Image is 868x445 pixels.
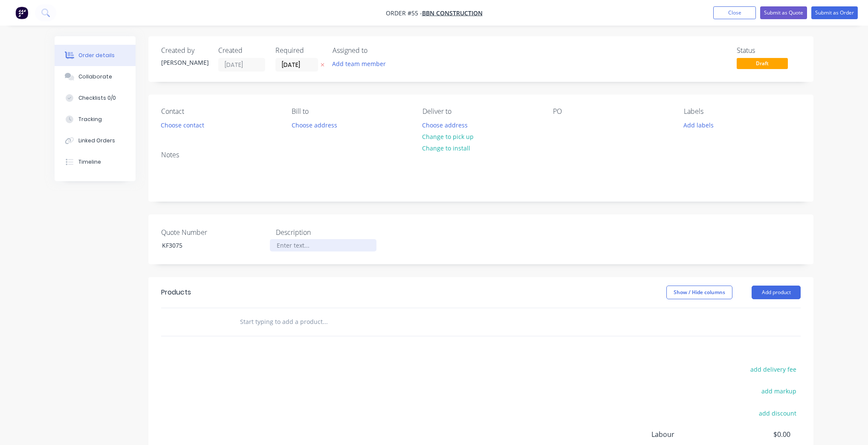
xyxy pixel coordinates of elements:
span: Labour [651,429,727,439]
div: Deliver to [422,107,539,116]
div: PO [553,107,670,116]
button: Add product [752,286,801,299]
div: Notes [161,151,801,159]
button: Choose contact [156,119,209,130]
div: Created [218,46,265,55]
button: Order details [55,45,136,66]
div: Contact [161,107,278,116]
div: KF3075 [155,239,262,251]
button: Change to pick up [418,131,478,142]
button: Checklists 0/0 [55,87,136,109]
div: Order details [78,52,115,59]
span: $0.00 [727,429,790,439]
button: Add labels [679,119,718,130]
div: Products [161,287,191,298]
button: Choose address [287,119,341,130]
button: Tracking [55,109,136,130]
a: BBN Construction [422,9,483,17]
div: Checklists 0/0 [78,94,116,102]
button: Timeline [55,151,136,173]
button: Submit as Quote [760,6,807,19]
button: add discount [754,407,801,419]
label: Quote Number [161,227,268,237]
div: Assigned to [333,46,418,55]
div: Linked Orders [78,137,115,144]
span: Draft [737,58,788,69]
input: Start typing to add a product... [240,313,410,330]
div: Bill to [292,107,408,116]
button: add delivery fee [746,364,801,375]
button: Add team member [328,58,391,69]
button: Add team member [333,58,391,69]
button: add markup [757,385,801,397]
button: Change to install [418,142,475,154]
div: Status [737,46,801,55]
button: Close [713,6,756,19]
div: [PERSON_NAME] [161,58,208,67]
div: Timeline [78,158,101,166]
button: Submit as Order [811,6,858,19]
div: Labels [684,107,801,116]
button: Collaborate [55,66,136,87]
button: Linked Orders [55,130,136,151]
button: Show / Hide columns [666,286,732,299]
button: Choose address [418,119,472,130]
label: Description [276,227,382,237]
div: Required [275,46,322,55]
span: Order #55 - [386,9,422,17]
div: Collaborate [78,73,112,81]
div: Tracking [78,116,102,123]
img: Factory [15,6,28,19]
div: Created by [161,46,208,55]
